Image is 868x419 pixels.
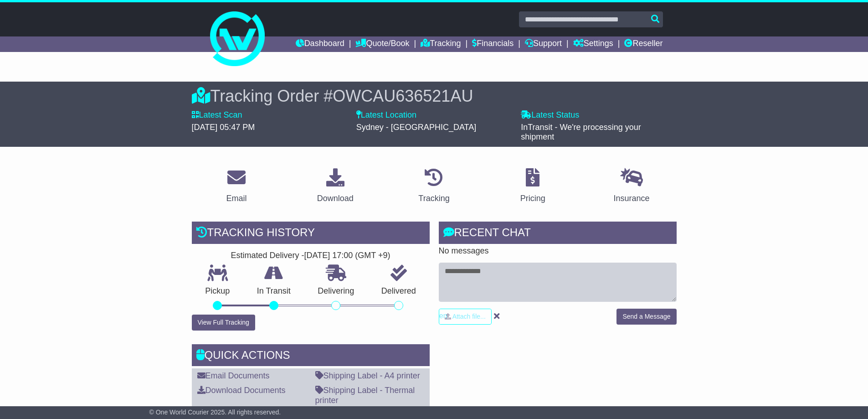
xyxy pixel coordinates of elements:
[573,36,613,52] a: Settings
[192,344,430,369] div: Quick Actions
[304,286,368,296] p: Delivering
[439,222,677,246] div: RECENT CHAT
[525,36,562,52] a: Support
[356,123,476,132] span: Sydney - [GEOGRAPHIC_DATA]
[243,286,304,296] p: In Transit
[192,315,255,331] button: View Full Tracking
[514,165,551,208] a: Pricing
[304,251,390,261] div: [DATE] 17:00 (GMT +9)
[616,309,676,325] button: Send a Message
[520,192,545,205] div: Pricing
[624,36,663,52] a: Reseller
[296,36,344,52] a: Dashboard
[412,165,455,208] a: Tracking
[192,286,244,296] p: Pickup
[315,371,420,380] a: Shipping Label - A4 printer
[226,192,247,205] div: Email
[197,386,286,395] a: Download Documents
[333,87,473,105] span: OWCAU636521AU
[192,251,430,261] div: Estimated Delivery -
[317,192,354,205] div: Download
[472,36,514,52] a: Financials
[521,123,641,142] span: InTransit - We're processing your shipment
[418,192,449,205] div: Tracking
[220,165,252,208] a: Email
[355,36,409,52] a: Quote/Book
[608,165,656,208] a: Insurance
[356,110,416,120] label: Latest Location
[421,36,461,52] a: Tracking
[192,110,242,120] label: Latest Scan
[368,286,430,296] p: Delivered
[311,165,360,208] a: Download
[192,86,677,106] div: Tracking Order #
[197,371,270,380] a: Email Documents
[614,192,650,205] div: Insurance
[192,222,430,246] div: Tracking history
[521,110,579,120] label: Latest Status
[192,123,255,132] span: [DATE] 05:47 PM
[439,246,677,256] p: No messages
[149,409,281,416] span: © One World Courier 2025. All rights reserved.
[315,386,415,405] a: Shipping Label - Thermal printer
